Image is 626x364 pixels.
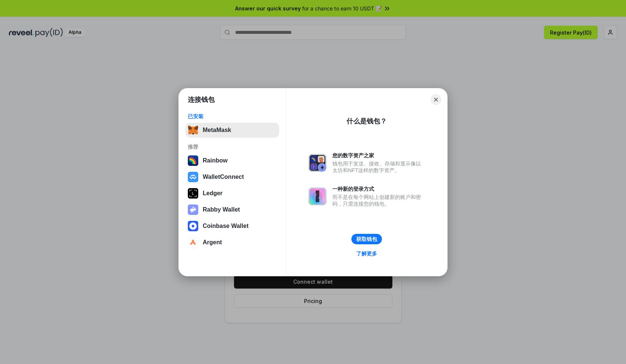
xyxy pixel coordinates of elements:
[203,157,228,164] div: Rainbow
[431,94,441,105] button: Close
[356,236,377,242] div: 获取钱包
[309,187,326,205] img: svg+xml,%3Csvg%20xmlns%3D%22http%3A%2F%2Fwww.w3.org%2F2000%2Fsvg%22%20fill%3D%22none%22%20viewBox...
[188,204,198,215] img: svg+xml,%3Csvg%20xmlns%3D%22http%3A%2F%2Fwww.w3.org%2F2000%2Fsvg%22%20fill%3D%22none%22%20viewBox...
[347,117,387,126] div: 什么是钱包？
[203,190,222,197] div: Ledger
[309,154,326,172] img: svg+xml,%3Csvg%20xmlns%3D%22http%3A%2F%2Fwww.w3.org%2F2000%2Fsvg%22%20fill%3D%22none%22%20viewBox...
[188,125,198,135] img: svg+xml,%3Csvg%20fill%3D%22none%22%20height%3D%2233%22%20viewBox%3D%220%200%2035%2033%22%20width%...
[332,186,425,192] div: 一种新的登录方式
[332,152,425,159] div: 您的数字资产之家
[352,249,382,258] a: 了解更多
[186,235,279,250] button: Argent
[203,206,240,213] div: Rabby Wallet
[332,160,425,174] div: 钱包用于发送、接收、存储和显示像以太坊和NFT这样的数字资产。
[186,170,279,184] button: WalletConnect
[188,172,198,182] img: svg+xml,%3Csvg%20width%3D%2228%22%20height%3D%2228%22%20viewBox%3D%220%200%2028%2028%22%20fill%3D...
[186,123,279,138] button: MetaMask
[188,155,198,166] img: svg+xml,%3Csvg%20width%3D%22120%22%20height%3D%22120%22%20viewBox%3D%220%200%20120%20120%22%20fil...
[203,239,222,246] div: Argent
[203,223,249,229] div: Coinbase Wallet
[188,95,215,104] h1: 连接钱包
[186,219,279,233] button: Coinbase Wallet
[188,188,198,199] img: svg+xml,%3Csvg%20xmlns%3D%22http%3A%2F%2Fwww.w3.org%2F2000%2Fsvg%22%20width%3D%2228%22%20height%3...
[188,144,277,150] div: 推荐
[188,113,277,120] div: 已安装
[356,250,377,257] div: 了解更多
[188,221,198,231] img: svg+xml,%3Csvg%20width%3D%2228%22%20height%3D%2228%22%20viewBox%3D%220%200%2028%2028%22%20fill%3D...
[203,174,244,180] div: WalletConnect
[203,127,231,133] div: MetaMask
[188,237,198,248] img: svg+xml,%3Csvg%20width%3D%2228%22%20height%3D%2228%22%20viewBox%3D%220%200%2028%2028%22%20fill%3D...
[186,186,279,201] button: Ledger
[186,202,279,217] button: Rabby Wallet
[351,234,382,244] button: 获取钱包
[186,153,279,168] button: Rainbow
[332,194,425,207] div: 而不是在每个网站上创建新的账户和密码，只需连接您的钱包。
